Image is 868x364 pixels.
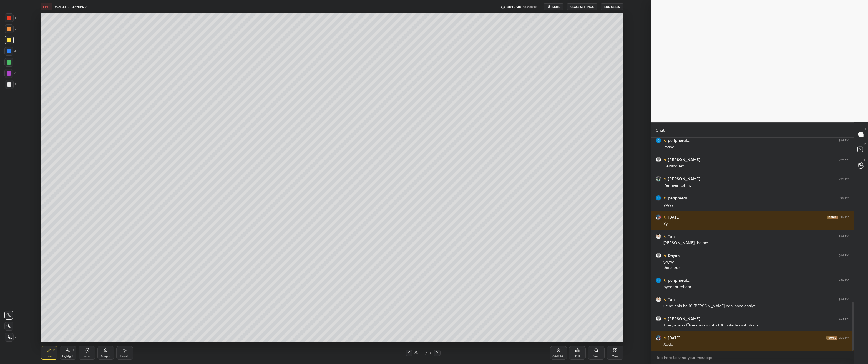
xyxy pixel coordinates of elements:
div: 3 [5,36,16,44]
div: 3 [419,351,424,355]
img: iconic-dark.1390631f.png [826,336,837,339]
div: Z [5,333,16,342]
h6: [DATE] [667,335,680,341]
div: / [426,351,427,355]
div: 9:07 PM [839,278,849,282]
img: cea7dec02e6e45d690e8d3c4211aca84.55811339_3 [656,195,661,200]
h6: [PERSON_NAME] [667,157,700,162]
img: no-rating-badge.077c3623.svg [663,235,667,238]
img: cea7dec02e6e45d690e8d3c4211aca84.55811339_3 [656,137,661,143]
img: no-rating-badge.077c3623.svg [663,336,667,340]
div: grid [651,138,854,351]
div: 9:07 PM [839,234,849,238]
h6: Tan [667,296,675,302]
div: 1 [5,13,16,22]
div: Shapes [101,355,110,358]
div: 9:07 PM [839,298,849,301]
p: G [864,158,866,162]
div: P [53,349,55,351]
h6: [PERSON_NAME] [667,176,700,182]
div: 9:08 PM [839,317,849,320]
div: Highlight [62,355,74,358]
img: no-rating-badge.077c3623.svg [663,158,667,161]
div: H [72,349,74,351]
div: 9:07 PM [839,177,849,180]
div: C [4,311,16,320]
div: yayay [663,259,849,265]
img: iconic-dark.1390631f.png [827,215,838,219]
h4: Waves - Lecture 7 [55,4,87,9]
div: Zoom [593,355,600,358]
p: D [864,142,866,147]
div: Fielding set [663,164,849,169]
div: Eraser [83,355,91,358]
div: Pen [47,355,52,358]
img: cd36caae4b5c402eb4d28e8e4c6c7205.jpg [656,335,661,340]
div: uc ne bola he 10 [PERSON_NAME] nahi hone chaiye [663,303,849,309]
button: CLASS SETTINGS [567,3,597,10]
div: [PERSON_NAME] tha me [663,240,849,246]
h6: peripheral... [667,137,690,143]
div: 9:08 PM [839,336,849,339]
div: pyaar or rahem [663,284,849,290]
img: 4fdba81ec55744478e7e4cde2d1a3bcd.jpg [656,233,661,239]
img: default.png [656,316,661,321]
div: yayyy [663,202,849,207]
div: 9:07 PM [839,158,849,161]
div: lmaoo [663,144,849,150]
div: Per mein toh hu [663,183,849,188]
img: no-rating-badge.077c3623.svg [663,279,667,282]
img: 4fdba81ec55744478e7e4cde2d1a3bcd.jpg [656,296,661,302]
div: Poll [575,355,580,358]
h6: Dhyan [667,252,680,258]
div: LIVE [41,3,52,10]
div: More [612,355,619,358]
div: 7 [5,80,16,89]
div: 5 [4,58,16,67]
h6: peripheral... [667,277,690,283]
button: mute [544,3,563,10]
img: default.png [656,157,661,162]
div: thats true [663,265,849,271]
img: no-rating-badge.077c3623.svg [663,177,667,180]
div: Xddd [663,342,849,347]
div: 9:07 PM [839,215,849,219]
h6: Tan [667,233,675,239]
div: Select [120,355,129,358]
h6: peripheral... [667,195,690,201]
img: no-rating-badge.077c3623.svg [663,139,667,142]
img: no-rating-badge.077c3623.svg [663,317,667,320]
div: Yy [663,221,849,227]
img: no-rating-badge.077c3623.svg [663,197,667,200]
h6: [DATE] [667,214,680,220]
div: 3 [428,350,432,355]
div: 9:07 PM [839,138,849,142]
span: mute [552,5,560,9]
img: default.png [656,252,661,258]
div: 9:07 PM [839,196,849,199]
div: Add Slide [552,355,565,358]
div: X [4,322,16,331]
img: no-rating-badge.077c3623.svg [663,254,667,257]
h6: [PERSON_NAME] [667,316,700,321]
div: S [129,349,130,351]
img: no-rating-badge.077c3623.svg [663,216,667,219]
button: End Class [601,3,623,10]
img: no-rating-badge.077c3623.svg [663,298,667,301]
div: 2 [5,24,16,33]
div: 4 [4,47,16,56]
div: True , even offline mein mushkil 30 aate hai subah ab [663,323,849,328]
p: Chat [651,123,669,137]
img: 3568ae4d9c8c40cda6bcad0a10a7a726.jpg [656,176,661,181]
div: 6 [4,69,16,78]
img: cd36caae4b5c402eb4d28e8e4c6c7205.jpg [656,214,661,220]
img: cea7dec02e6e45d690e8d3c4211aca84.55811339_3 [656,277,661,283]
p: T [865,127,866,131]
div: 9:07 PM [839,254,849,257]
div: L [110,349,112,351]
